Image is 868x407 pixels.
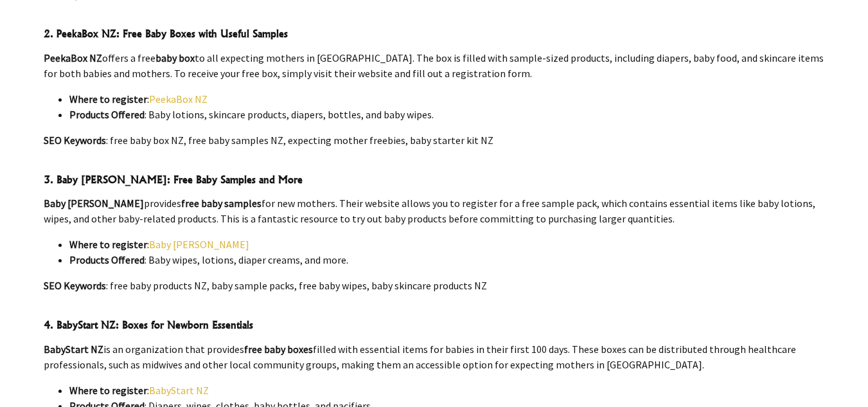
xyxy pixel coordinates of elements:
[44,173,303,186] strong: 3. Baby [PERSON_NAME]: Free Baby Samples and More
[44,341,825,372] p: is an organization that provides filled with essential items for babies in their first 100 days. ...
[69,107,825,122] li: : Baby lotions, skincare products, diapers, bottles, and baby wipes.
[149,93,208,105] a: PeekaBox NZ
[44,50,825,81] p: offers a free to all expecting mothers in [GEOGRAPHIC_DATA]. The box is filled with sample-sized ...
[155,51,195,64] strong: baby box
[244,343,313,356] strong: free baby boxes
[69,252,825,267] li: : Baby wipes, lotions, diaper creams, and more.
[44,343,103,356] strong: BabyStart NZ
[149,384,209,397] a: BabyStart NZ
[69,253,145,266] strong: Products Offered
[69,383,825,398] li: :
[44,27,288,40] strong: 2. PeekaBox NZ: Free Baby Boxes with Useful Samples
[44,195,825,226] p: provides for new mothers. Their website allows you to register for a free sample pack, which cont...
[181,197,261,210] strong: free baby samples
[44,279,106,292] strong: SEO Keywords
[69,93,147,105] strong: Where to register
[44,51,102,64] strong: PeekaBox NZ
[44,197,144,210] strong: Baby [PERSON_NAME]
[69,384,147,397] strong: Where to register
[44,278,825,293] p: : free baby products NZ, baby sample packs, free baby wipes, baby skincare products NZ
[44,134,106,147] strong: SEO Keywords
[69,238,147,251] strong: Where to register
[149,238,249,251] a: Baby [PERSON_NAME]
[69,237,825,252] li: :
[44,318,253,331] strong: 4. BabyStart NZ: Boxes for Newborn Essentials
[44,132,825,148] p: : free baby box NZ, free baby samples NZ, expecting mother freebies, baby starter kit NZ
[69,91,825,107] li: :
[69,108,145,121] strong: Products Offered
